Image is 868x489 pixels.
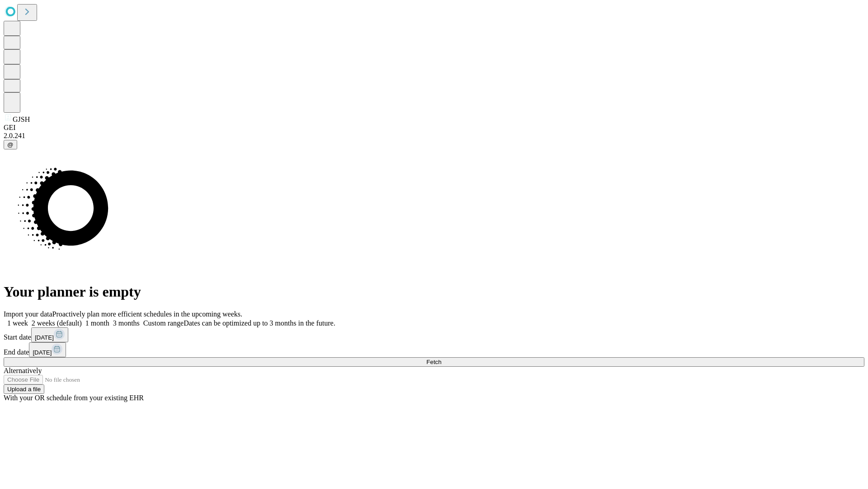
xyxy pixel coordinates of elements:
span: [DATE] [35,334,54,341]
span: 3 months [113,319,140,327]
span: 1 month [85,319,109,327]
button: [DATE] [29,342,66,357]
span: Custom range [143,319,184,327]
span: 1 week [7,319,28,327]
span: Alternatively [4,367,42,374]
span: Fetch [426,359,441,365]
span: Import your data [4,310,52,318]
span: [DATE] [33,349,52,356]
button: @ [4,140,17,149]
button: Fetch [4,357,864,367]
span: GJSH [13,115,30,123]
button: [DATE] [31,327,68,342]
span: @ [7,141,14,148]
span: Dates can be optimized up to 3 months in the future. [184,319,335,327]
div: Start date [4,327,864,342]
span: Proactively plan more efficient schedules in the upcoming weeks. [52,310,242,318]
h1: Your planner is empty [4,283,864,300]
span: With your OR schedule from your existing EHR [4,394,144,402]
span: 2 weeks (default) [32,319,82,327]
div: GEI [4,124,864,132]
div: End date [4,342,864,357]
div: 2.0.241 [4,132,864,140]
button: Upload a file [4,384,44,394]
